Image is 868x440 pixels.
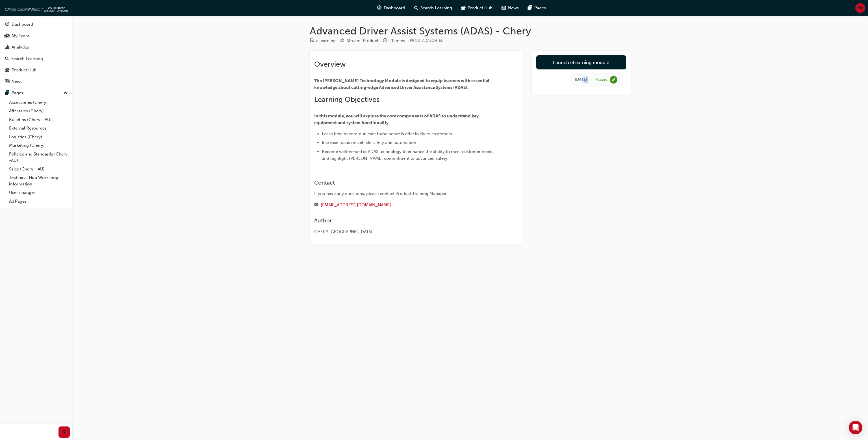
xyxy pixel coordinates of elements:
[7,197,70,206] a: All Pages
[314,217,498,224] h3: Author
[497,2,523,14] a: news-iconNews
[373,2,410,14] a: guage-iconDashboard
[321,202,391,207] a: [EMAIL_ADDRESS][DOMAIN_NAME]
[2,76,70,87] a: News
[595,77,607,82] div: Passed
[377,5,381,12] span: guage-icon
[314,78,490,90] span: The [PERSON_NAME] Technology Module is designed to equip learners with essential knowledge about ...
[316,38,336,44] div: eLearning
[2,65,70,75] a: Product Hub
[536,55,626,69] a: Launch eLearning module
[340,37,378,44] div: Stream
[534,5,546,11] span: Pages
[7,150,70,165] a: Policies and Standards (Chery -AU)
[7,141,70,150] a: Marketing (Chery)
[523,2,550,14] a: pages-iconPages
[12,78,22,85] div: News
[7,107,70,115] a: Aftersales (Chery)
[5,91,9,96] span: pages-icon
[7,115,70,124] a: Bulletins (Chery - AU)
[310,37,336,44] div: Type
[7,98,70,107] a: Accessories (Chery)
[5,79,9,84] span: news-icon
[314,60,346,69] span: Overview
[310,25,631,37] h1: Advanced Driver Assist Systems (ADAS) - Chery
[310,38,314,43] span: learningResourceType_ELEARNING-icon
[7,124,70,133] a: External Resources
[7,188,70,197] a: User changes
[62,429,66,436] span: prev-icon
[528,5,532,12] span: pages-icon
[575,76,587,83] div: Fri Mar 07 2025 15:58:24 GMT+1100 (Australian Eastern Daylight Time)
[347,38,378,44] div: Stream: Product
[2,19,70,30] a: Dashboard
[2,88,70,98] button: Pages
[2,42,70,52] a: Analytics
[314,203,318,208] span: email-icon
[322,131,453,136] span: Learn how to communicate these benefits effectively to customers.
[410,38,443,43] span: Learning resource code
[314,191,498,197] div: If you have any questions, please contact Product Training Manager.
[314,179,498,186] h3: Contact
[383,38,387,43] span: clock-icon
[12,33,29,39] div: My Team
[314,113,479,125] span: In this module, you will explore the core components of ADAS to understand key equipment and syst...
[857,5,863,11] span: ML
[502,5,506,12] span: news-icon
[461,5,465,12] span: car-icon
[5,34,9,39] span: people-icon
[849,421,862,434] div: Open Intercom Messenger
[64,89,68,97] span: up-icon
[5,45,9,50] span: chart-icon
[12,21,33,28] div: Dashboard
[855,3,865,13] button: ML
[410,2,457,14] a: search-iconSearch Learning
[7,173,70,188] a: Technical Hub Workshop information
[12,44,29,51] div: Analytics
[468,5,492,11] span: Product Hub
[2,31,70,41] a: My Team
[12,67,36,73] div: Product Hub
[7,133,70,141] a: Logistics (Chery)
[2,54,70,64] a: Search Learning
[457,2,497,14] a: car-iconProduct Hub
[414,5,418,12] span: search-icon
[5,56,9,62] span: search-icon
[5,68,9,73] span: car-icon
[340,38,344,43] span: target-icon
[314,229,498,235] div: CHERY [GEOGRAPHIC_DATA]
[322,140,417,145] span: Increase focus on vehicle safety and automation.
[610,76,617,84] span: learningRecordVerb_PASS-icon
[322,149,494,161] span: Become well-versed in ADAS technology to enhance the ability to meet customer needs and highlight...
[11,56,43,62] div: Search Learning
[389,38,405,44] div: 20 mins
[12,90,23,96] div: Pages
[508,5,519,11] span: News
[314,202,498,209] div: Email
[314,95,379,104] span: Learning Objectives
[7,165,70,174] a: Sales (Chery - AU)
[420,5,452,11] span: Search Learning
[3,2,68,14] img: oneconnect
[2,18,70,88] button: DashboardMy TeamAnalyticsSearch LearningProduct HubNews
[384,5,405,11] span: Dashboard
[5,22,9,27] span: guage-icon
[383,37,405,44] div: Duration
